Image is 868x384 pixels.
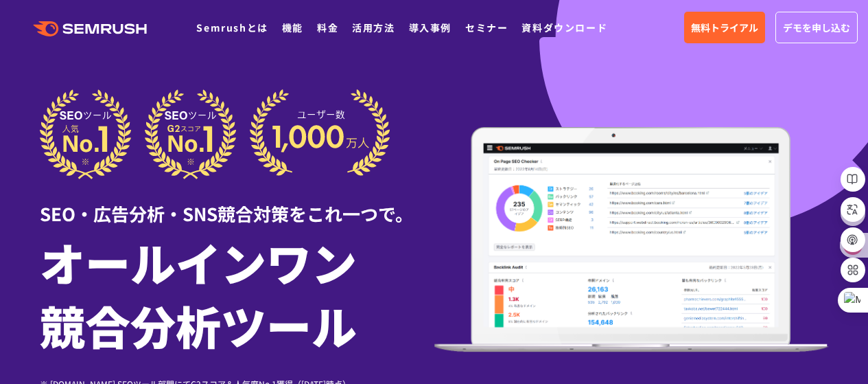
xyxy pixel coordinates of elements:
a: Semrushとは [196,21,268,34]
div: SEO・広告分析・SNS競合対策をこれ一つで。 [40,179,434,227]
a: 資料ダウンロード [521,21,607,34]
a: 無料トライアル [684,12,765,43]
span: 無料トライアル [691,20,758,35]
a: 料金 [317,21,338,34]
a: 機能 [282,21,303,34]
a: 導入事例 [409,21,451,34]
a: デモを申し込む [775,12,858,43]
a: 活用方法 [352,21,395,34]
h1: オールインワン 競合分析ツール [40,230,434,357]
span: デモを申し込む [783,20,850,35]
a: セミナー [465,21,508,34]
